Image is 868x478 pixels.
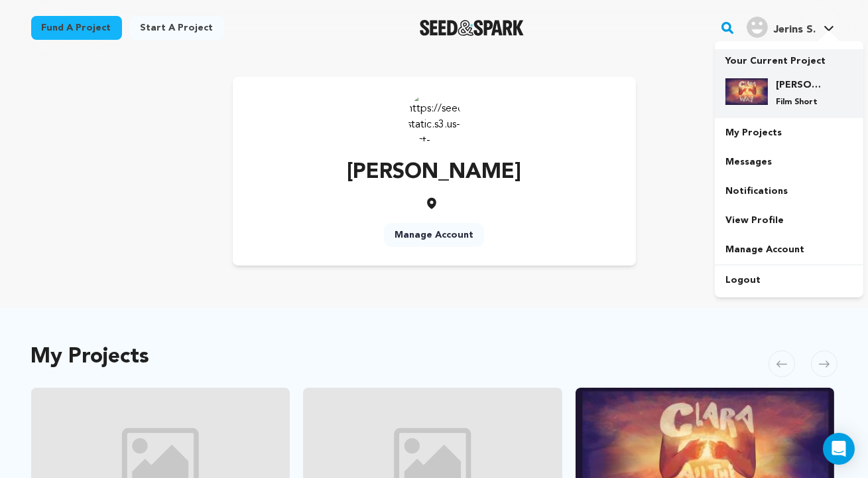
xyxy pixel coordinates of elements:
p: Your Current Project [725,49,853,68]
a: My Projects [715,118,863,147]
div: Open Intercom Messenger [823,433,855,465]
h4: [PERSON_NAME] All The Way [776,78,824,92]
a: Jerins S.'s Profile [744,14,837,38]
div: Jerins S.'s Profile [747,17,816,38]
a: Your Current Project [PERSON_NAME] All The Way Film Short [725,49,853,118]
a: Seed&Spark Homepage [420,20,524,36]
img: Seed&Spark Logo Dark Mode [420,20,524,36]
p: Film Short [776,97,824,108]
a: Logout [715,266,863,295]
img: user.png [747,17,768,38]
a: Notifications [715,177,863,206]
img: f5582ac675661abc.jpg [725,78,768,105]
a: Manage Account [715,235,863,264]
a: Manage Account [384,223,484,247]
img: https://seedandspark-static.s3.us-east-2.amazonaws.com/images/User/002/296/732/medium/ACg8ocIjt6C... [408,90,461,143]
p: [PERSON_NAME] [347,157,521,189]
span: Jerins S.'s Profile [744,14,837,42]
h2: My Projects [31,348,150,366]
a: View Profile [715,206,863,235]
a: Start a project [130,16,224,40]
a: Messages [715,147,863,177]
a: Fund a project [31,16,122,40]
span: Jerins S. [773,25,816,35]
